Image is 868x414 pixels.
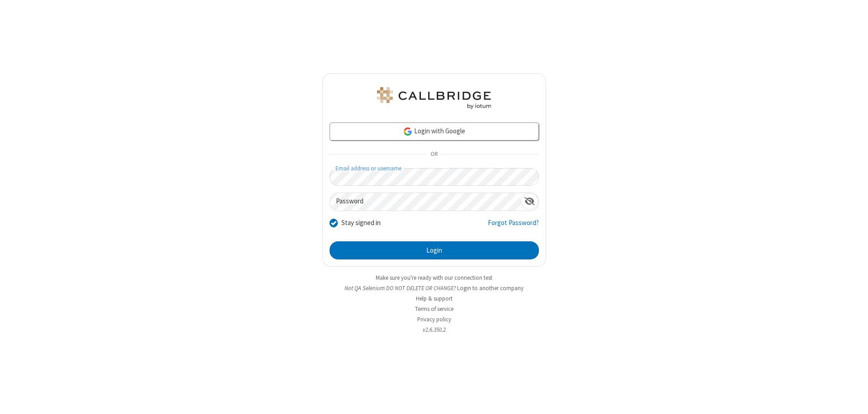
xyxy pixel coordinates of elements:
button: Login [330,241,539,259]
a: Terms of service [415,305,453,313]
label: Stay signed in [341,218,381,228]
input: Email address or username [330,168,539,186]
button: Login to another company [457,284,524,292]
li: Not QA Selenium DO NOT DELETE OR CHANGE? [322,284,546,292]
a: Help & support [416,295,453,302]
a: Make sure you're ready with our connection test [376,274,492,282]
img: QA Selenium DO NOT DELETE OR CHANGE [375,87,493,109]
a: Forgot Password? [488,218,539,235]
a: Privacy policy [417,315,451,323]
img: google-icon.png [403,127,413,136]
a: Login with Google [330,122,539,141]
div: Show password [521,193,538,210]
input: Password [330,193,521,211]
li: v2.6.350.2 [322,325,546,334]
span: OR [427,148,441,161]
